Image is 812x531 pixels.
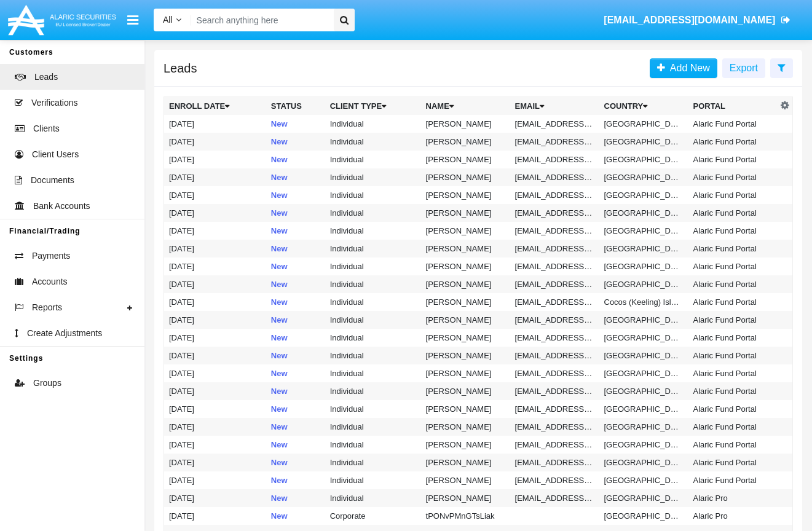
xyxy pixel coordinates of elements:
td: [GEOGRAPHIC_DATA] [599,258,688,275]
td: [EMAIL_ADDRESS][DOMAIN_NAME] [510,204,599,222]
td: [EMAIL_ADDRESS][DOMAIN_NAME] [510,240,599,258]
td: [EMAIL_ADDRESS][DOMAIN_NAME] [510,133,599,151]
td: New [266,454,325,471]
th: Name [421,97,510,116]
td: New [266,115,325,133]
span: Verifications [31,96,77,109]
span: Accounts [32,275,68,288]
a: Add New [650,58,717,78]
td: New [266,293,325,311]
td: [GEOGRAPHIC_DATA] [599,133,688,151]
td: [GEOGRAPHIC_DATA] [599,507,688,525]
span: Bank Accounts [33,200,90,213]
td: New [266,168,325,186]
th: Status [266,97,325,116]
td: [DATE] [164,240,266,258]
td: [DATE] [164,382,266,400]
td: [PERSON_NAME] [421,293,510,311]
td: [DATE] [164,168,266,186]
td: New [266,204,325,222]
td: New [266,222,325,240]
td: [EMAIL_ADDRESS][DOMAIN_NAME] [510,382,599,400]
td: [DATE] [164,347,266,364]
td: [EMAIL_ADDRESS][DOMAIN_NAME] [510,222,599,240]
td: Alaric Fund Portal [688,222,777,240]
td: [DATE] [164,275,266,293]
td: Alaric Fund Portal [688,311,777,329]
td: Individual [325,115,421,133]
td: [PERSON_NAME] [421,382,510,400]
td: [EMAIL_ADDRESS][DOMAIN_NAME] [510,275,599,293]
td: [EMAIL_ADDRESS][DOMAIN_NAME] [510,186,599,204]
td: [PERSON_NAME] [421,436,510,454]
th: Country [599,97,688,116]
td: Cocos (Keeling) Islands [599,293,688,311]
td: [DATE] [164,364,266,382]
span: [EMAIL_ADDRESS][DOMAIN_NAME] [604,15,775,25]
td: New [266,240,325,258]
td: New [266,507,325,525]
td: [GEOGRAPHIC_DATA] [599,275,688,293]
span: Create Adjustments [27,327,102,340]
span: Leads [34,71,58,84]
td: [EMAIL_ADDRESS][DOMAIN_NAME] [510,489,599,507]
td: [DATE] [164,507,266,525]
td: Alaric Pro [688,507,777,525]
td: [DATE] [164,489,266,507]
td: [DATE] [164,222,266,240]
td: New [266,364,325,382]
td: [GEOGRAPHIC_DATA] [599,240,688,258]
td: [DATE] [164,293,266,311]
td: Individual [325,293,421,311]
td: Individual [325,151,421,168]
span: Clients [33,122,60,135]
td: Individual [325,240,421,258]
td: Individual [325,168,421,186]
td: [PERSON_NAME] [421,222,510,240]
td: Alaric Fund Portal [688,204,777,222]
input: Search [191,9,329,31]
td: [GEOGRAPHIC_DATA] [599,222,688,240]
td: Alaric Fund Portal [688,293,777,311]
td: [EMAIL_ADDRESS][DOMAIN_NAME] [510,258,599,275]
td: [GEOGRAPHIC_DATA] [599,364,688,382]
a: All [154,14,191,26]
td: New [266,258,325,275]
td: Alaric Pro [688,489,777,507]
td: [PERSON_NAME] [421,364,510,382]
td: Alaric Fund Portal [688,133,777,151]
span: Reports [32,301,62,314]
td: Individual [325,400,421,418]
span: Add New [665,63,710,73]
td: [DATE] [164,400,266,418]
td: [GEOGRAPHIC_DATA] [599,382,688,400]
td: [PERSON_NAME] [421,133,510,151]
td: Alaric Fund Portal [688,329,777,347]
td: [PERSON_NAME] [421,418,510,436]
td: [GEOGRAPHIC_DATA] [599,454,688,471]
td: Alaric Fund Portal [688,186,777,204]
td: [PERSON_NAME] [421,204,510,222]
td: [EMAIL_ADDRESS][DOMAIN_NAME] [510,454,599,471]
td: [PERSON_NAME] [421,489,510,507]
td: [DATE] [164,311,266,329]
th: Portal [688,97,777,116]
td: [EMAIL_ADDRESS][DOMAIN_NAME] [510,418,599,436]
td: Individual [325,133,421,151]
td: [DATE] [164,329,266,347]
span: Documents [31,174,74,187]
td: Alaric Fund Portal [688,151,777,168]
td: New [266,418,325,436]
td: Alaric Fund Portal [688,168,777,186]
td: Alaric Fund Portal [688,400,777,418]
td: [GEOGRAPHIC_DATA] [599,418,688,436]
td: Alaric Fund Portal [688,258,777,275]
span: All [163,15,173,25]
td: Alaric Fund Portal [688,418,777,436]
td: [PERSON_NAME] [421,329,510,347]
td: [PERSON_NAME] [421,115,510,133]
td: [GEOGRAPHIC_DATA] [599,311,688,329]
td: [DATE] [164,258,266,275]
td: Individual [325,204,421,222]
td: [EMAIL_ADDRESS][DOMAIN_NAME] [510,311,599,329]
